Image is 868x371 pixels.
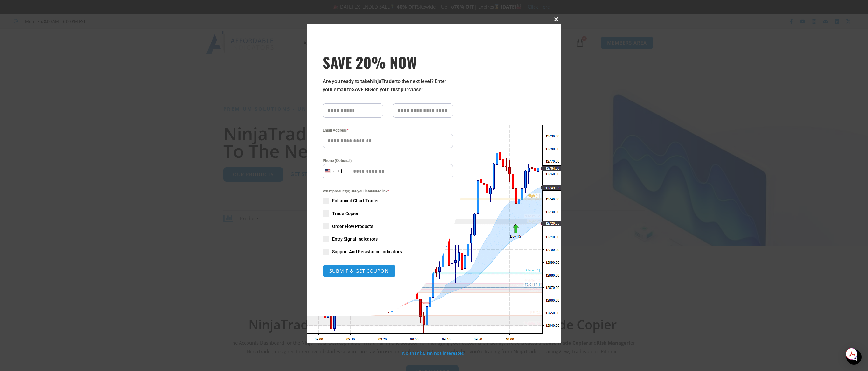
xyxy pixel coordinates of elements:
[323,248,453,255] label: Support And Resistance Indicators
[323,210,453,217] label: Trade Copier
[332,236,378,242] span: Entry Signal Indicators
[323,53,453,71] span: SAVE 20% NOW
[323,198,453,204] label: Enhanced Chart Trader
[352,87,373,93] strong: SAVE BIG
[332,248,402,255] span: Support And Resistance Indicators
[323,223,453,229] label: Order Flow Products
[332,210,359,217] span: Trade Copier
[332,198,379,204] span: Enhanced Chart Trader
[323,127,453,134] label: Email Address
[332,223,373,229] span: Order Flow Products
[402,350,465,356] a: No thanks, I’m not interested!
[323,164,343,178] button: Selected country
[323,77,453,94] p: Are you ready to take to the next level? Enter your email to on your first purchase!
[323,157,453,164] label: Phone (Optional)
[323,236,453,242] label: Entry Signal Indicators
[337,167,343,176] div: +1
[370,78,396,84] strong: NinjaTrader
[323,264,395,277] button: SUBMIT & GET COUPON
[323,188,453,194] span: What product(s) are you interested in?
